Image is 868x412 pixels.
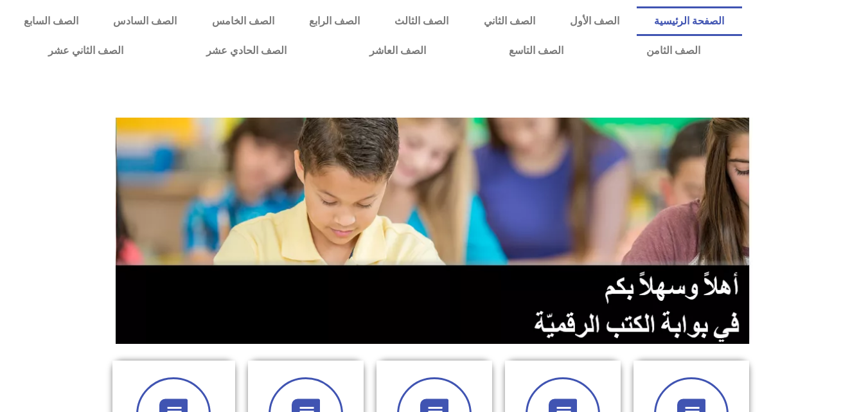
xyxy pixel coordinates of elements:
[605,36,741,66] a: الصف الثامن
[164,36,328,66] a: الصف الحادي عشر
[6,36,164,66] a: الصف الثاني عشر
[6,6,96,36] a: الصف السابع
[637,6,741,36] a: الصفحة الرئيسية
[553,6,637,36] a: الصف الأول
[466,6,553,36] a: الصف الثاني
[195,6,292,36] a: الصف الخامس
[377,6,466,36] a: الصف الثالث
[292,6,377,36] a: الصف الرابع
[96,6,194,36] a: الصف السادس
[328,36,467,66] a: الصف العاشر
[467,36,605,66] a: الصف التاسع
